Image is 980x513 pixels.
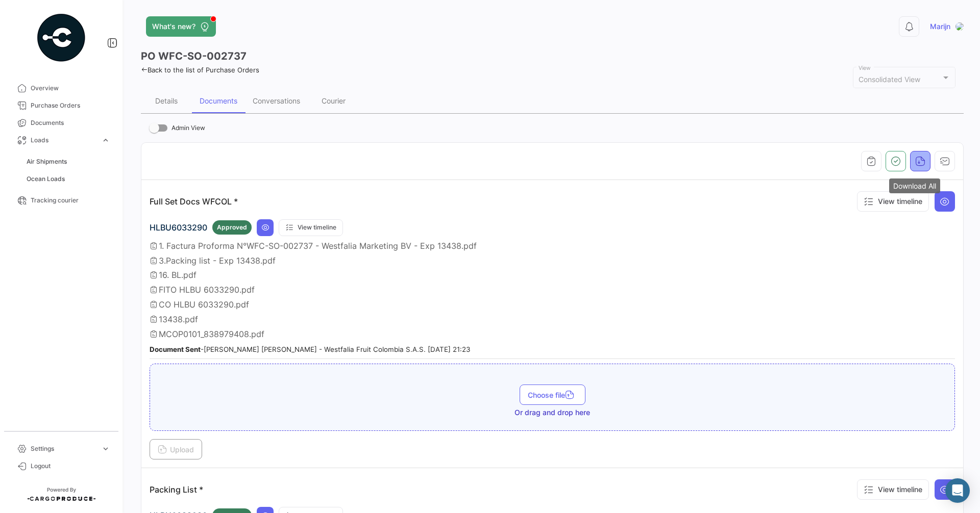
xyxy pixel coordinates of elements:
[322,96,346,105] div: Courier
[155,96,178,105] div: Details
[150,196,238,207] p: Full Set Docs WFCOL *
[150,222,207,233] span: HLBU6033290
[36,12,87,63] img: powered-by.png
[955,22,964,31] img: logo.png
[159,255,276,266] span: 3.Packing list - Exp 13438.pdf
[8,97,114,114] a: Purchase Orders
[27,174,65,184] span: Ocean Loads
[200,96,237,105] div: Documents
[31,196,110,205] span: Tracking courier
[528,391,577,399] span: Choose file
[27,157,67,166] span: Air Shipments
[101,136,110,145] span: expand_more
[150,484,203,495] p: Packing List *
[171,122,205,134] span: Admin View
[141,49,247,63] h3: PO WFC-SO-002737
[146,16,216,37] button: What's new?
[514,407,590,418] span: Or drag and drop here
[31,136,97,145] span: Loads
[945,478,970,503] div: Abrir Intercom Messenger
[8,114,114,132] a: Documents
[159,299,249,310] span: CO HLBU 6033290.pdf
[859,75,920,84] mat-select-trigger: Consolidated View
[930,21,950,32] span: Marijn
[159,314,198,324] span: 13438.pdf
[159,285,255,295] span: FITO HLBU 6033290.pdf
[31,444,97,453] span: Settings
[159,241,477,251] span: 1. Factura Proforma N°WFC-SO-002737 - Westfalia Marketing BV - Exp 13438.pdf
[152,21,195,32] span: What's new?
[8,80,114,97] a: Overview
[520,384,585,405] button: Choose file
[159,270,197,280] span: 16. BL.pdf
[150,345,201,353] b: Document Sent
[150,345,470,353] small: - [PERSON_NAME] [PERSON_NAME] - Westfalia Fruit Colombia S.A.S. [DATE] 21:23
[22,171,114,187] a: Ocean Loads
[31,118,110,127] span: Documents
[31,101,110,110] span: Purchase Orders
[857,479,929,500] button: View timeline
[217,223,247,232] span: Approved
[31,84,110,93] span: Overview
[159,329,264,339] span: MCOP0101_838979408.pdf
[22,154,114,169] a: Air Shipments
[8,192,114,209] a: Tracking courier
[857,191,929,212] button: View timeline
[279,219,343,236] button: View timeline
[31,461,110,471] span: Logout
[141,66,259,74] a: Back to the list of Purchase Orders
[101,444,110,453] span: expand_more
[158,445,194,454] span: Upload
[150,439,202,459] button: Upload
[889,178,940,193] div: Download All
[253,96,300,105] div: Conversations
